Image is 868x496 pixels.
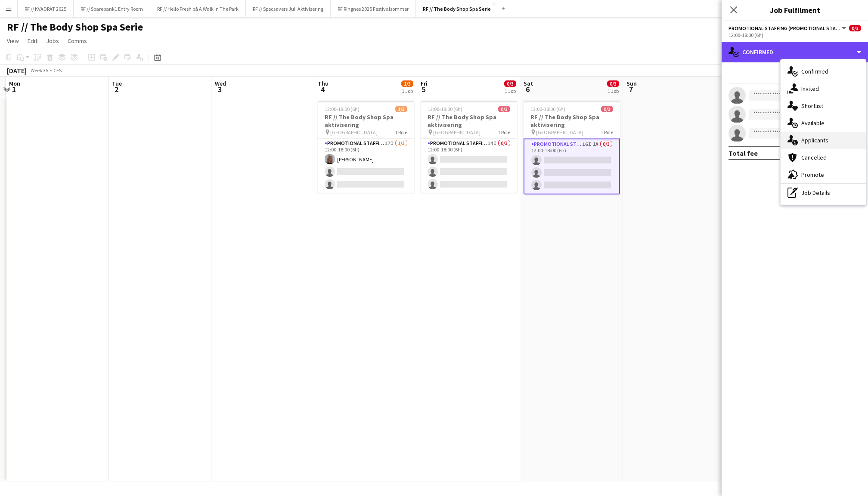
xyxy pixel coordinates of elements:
[318,113,414,129] h3: RF // The Body Shop Spa aktivisering
[530,106,565,112] span: 12:00-18:00 (6h)
[504,80,516,87] span: 0/3
[607,80,619,87] span: 0/3
[7,37,19,45] span: View
[498,106,510,112] span: 0/3
[722,4,868,15] h3: Job Fulfilment
[318,101,414,193] app-job-card: 12:00-18:00 (6h)1/3RF // The Body Shop Spa aktivisering [GEOGRAPHIC_DATA]1 RolePromotional Staffi...
[498,129,510,136] span: 1 Role
[781,97,866,114] div: Shortlist
[419,84,428,94] span: 5
[625,84,637,94] span: 7
[318,139,414,193] app-card-role: Promotional Staffing (Promotional Staff)17I1/312:00-18:00 (6h)[PERSON_NAME]
[601,106,613,112] span: 0/3
[421,101,517,193] app-job-card: 12:00-18:00 (6h)0/3RF // The Body Shop Spa aktivisering [GEOGRAPHIC_DATA]1 RolePromotional Staffi...
[421,80,428,87] span: Fri
[7,66,27,75] div: [DATE]
[524,80,533,87] span: Sat
[7,21,143,34] h1: RF // The Body Shop Spa Serie
[215,80,226,87] span: Wed
[395,129,407,136] span: 1 Role
[416,0,498,17] button: RF // The Body Shop Spa Serie
[781,184,866,201] div: Job Details
[522,84,533,94] span: 6
[728,25,840,31] span: Promotional Staffing (Promotional Staff)
[524,113,620,129] h3: RF // The Body Shop Spa aktivisering
[46,37,59,45] span: Jobs
[421,139,517,193] app-card-role: Promotional Staffing (Promotional Staff)14I0/312:00-18:00 (6h)
[428,106,462,112] span: 12:00-18:00 (6h)
[728,25,847,31] button: Promotional Staffing (Promotional Staff)
[150,0,246,17] button: RF // Hello Fresh på A Walk In The Park
[318,80,329,87] span: Thu
[849,25,861,31] span: 0/3
[68,37,87,45] span: Comms
[728,32,861,38] div: 12:00-18:00 (6h)
[331,0,416,17] button: RF Ringnes 2025 Festivalsommer
[64,35,90,46] a: Comms
[536,129,583,136] span: [GEOGRAPHIC_DATA]
[781,63,866,80] div: Confirmed
[24,35,41,46] a: Edit
[74,0,150,17] button: RF // Sparebank1 Entry Room
[601,129,613,136] span: 1 Role
[111,84,122,94] span: 2
[421,113,517,129] h3: RF // The Body Shop Spa aktivisering
[28,67,50,74] span: Week 35
[608,88,619,94] div: 1 Job
[325,106,360,112] span: 12:00-18:00 (6h)
[781,114,866,132] div: Available
[112,80,122,87] span: Tue
[781,149,866,166] div: Cancelled
[524,139,620,194] app-card-role: Promotional Staffing (Promotional Staff)16I1A0/312:00-18:00 (6h)
[395,106,407,112] span: 1/3
[246,0,331,17] button: RF // Specsavers Juli Aktivisering
[722,42,868,62] div: Confirmed
[728,149,758,157] div: Total fee
[3,35,22,46] a: View
[401,80,413,87] span: 1/3
[214,84,226,94] span: 3
[433,129,480,136] span: [GEOGRAPHIC_DATA]
[781,132,866,149] div: Applicants
[524,101,620,194] app-job-card: 12:00-18:00 (6h)0/3RF // The Body Shop Spa aktivisering [GEOGRAPHIC_DATA]1 RolePromotional Staffi...
[18,0,74,17] button: RF // KVADRAT 2025
[781,80,866,97] div: Invited
[402,88,413,94] div: 1 Job
[8,84,20,94] span: 1
[316,84,329,94] span: 4
[626,80,637,87] span: Sun
[781,166,866,183] div: Promote
[505,88,516,94] div: 1 Job
[330,129,378,136] span: [GEOGRAPHIC_DATA]
[9,80,20,87] span: Mon
[28,37,37,45] span: Edit
[43,35,62,46] a: Jobs
[53,67,65,74] div: CEST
